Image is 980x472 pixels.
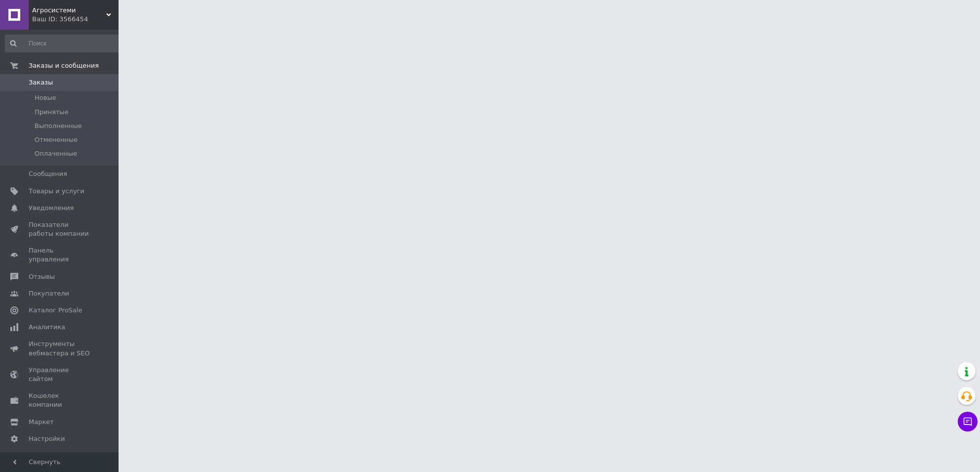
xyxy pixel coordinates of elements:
span: Маркет [29,418,54,427]
span: Новые [35,93,56,102]
span: Инструменты вебмастера и SEO [29,340,91,357]
span: Сообщения [29,170,67,178]
span: Заказы и сообщения [29,61,99,70]
span: Кошелек компании [29,391,91,409]
span: Панель управления [29,246,91,264]
span: Покупатели [29,289,69,298]
span: Показатели работы компании [29,220,91,238]
span: Отзывы [29,272,55,281]
span: Заказы [29,78,53,87]
span: Управление сайтом [29,366,91,384]
span: Аналитика [29,323,65,332]
div: Ваш ID: 3566454 [32,15,119,24]
span: Выполненные [35,122,82,130]
span: Каталог ProSale [29,306,82,315]
span: Товары и услуги [29,187,84,196]
span: Отмененные [35,135,78,144]
button: Чат с покупателем [958,412,978,431]
span: Агросистеми [32,6,106,15]
span: Оплаченные [35,149,77,158]
input: Поиск [5,35,124,52]
span: Уведомления [29,204,74,213]
span: Принятые [35,108,69,117]
span: Настройки [29,434,65,443]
